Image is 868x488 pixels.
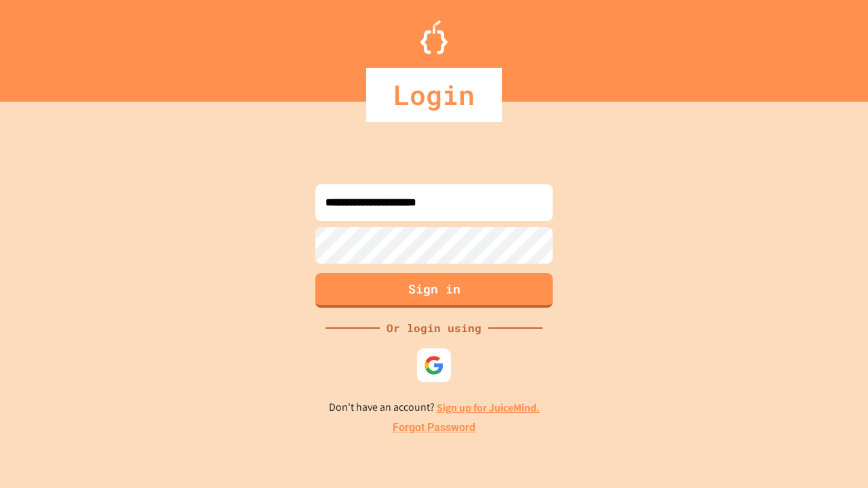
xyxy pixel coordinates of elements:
a: Sign up for JuiceMind. [437,401,540,415]
img: google-icon.svg [424,355,444,375]
img: Logo.svg [420,20,448,54]
a: Forgot Password [393,420,475,436]
div: Login [366,68,502,122]
button: Sign in [315,273,553,308]
div: Or login using [380,320,488,336]
p: Don't have an account? [329,399,540,416]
